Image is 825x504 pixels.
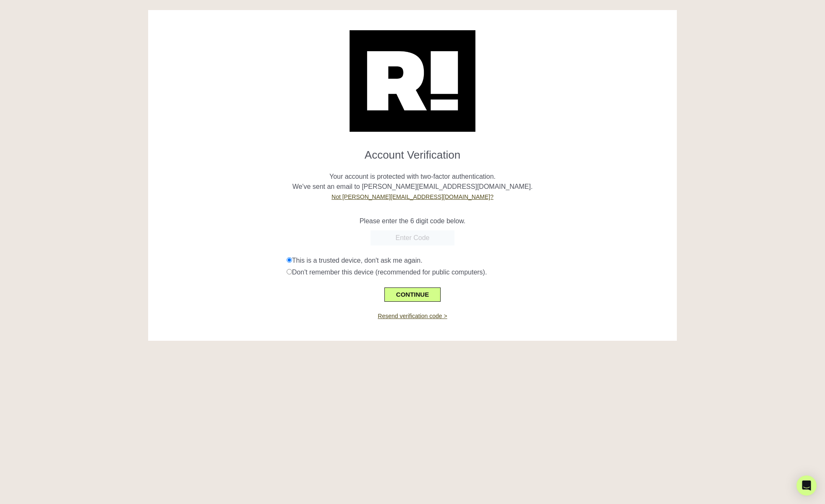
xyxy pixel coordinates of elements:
[371,230,454,245] input: Enter Code
[350,30,475,132] img: Retention.com
[287,267,671,277] div: Don't remember this device (recommended for public computers).
[384,287,441,302] button: CONTINUE
[796,475,817,496] div: Open Intercom Messenger
[287,256,671,266] div: This is a trusted device, don't ask me again.
[378,313,447,319] a: Resend verification code >
[154,142,671,162] h1: Account Verification
[154,162,671,202] p: Your account is protected with two-factor authentication. We've sent an email to [PERSON_NAME][EM...
[332,193,493,200] a: Not [PERSON_NAME][EMAIL_ADDRESS][DOMAIN_NAME]?
[154,216,671,226] p: Please enter the 6 digit code below.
